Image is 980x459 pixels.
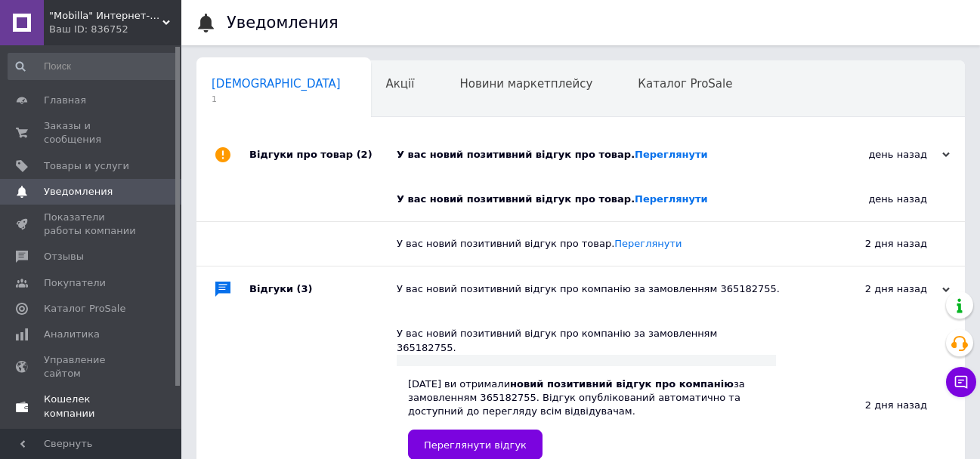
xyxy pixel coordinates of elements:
div: У вас новий позитивний відгук про товар. [397,237,776,251]
span: Уведомления [44,185,113,199]
b: новий позитивний відгук про компанію [510,378,734,390]
div: 2 дня назад [799,282,950,296]
span: Показатели работы компании [44,211,140,238]
div: У вас новий позитивний відгук про товар. [397,148,799,162]
div: У вас новий позитивний відгук про компанію за замовленням 365182755. [397,327,776,354]
span: 1 [212,94,341,105]
span: Главная [44,94,86,107]
span: "Mobilla" Интернет-магазин [49,9,162,23]
span: Кошелек компании [44,393,140,420]
a: Переглянути [635,149,708,160]
div: Відгуки [249,266,397,312]
span: Товары и услуги [44,159,129,173]
div: день назад [799,148,950,162]
h1: Уведомления [227,14,339,32]
span: Управление сайтом [44,353,140,380]
div: 2 дня назад [776,222,965,266]
div: день назад [776,177,965,221]
div: У вас новий позитивний відгук про компанію за замовленням 365182755. [397,282,799,296]
a: Переглянути [614,238,682,249]
span: (2) [357,149,373,160]
button: Чат с покупателем [946,367,976,397]
div: Ваш ID: 836752 [49,23,181,36]
span: [DEMOGRAPHIC_DATA] [212,77,341,91]
span: (3) [297,283,313,294]
span: Отзывы [44,250,84,263]
div: У вас новий позитивний відгук про товар. [397,193,776,206]
a: Переглянути [635,193,708,205]
div: Відгуки про товар [249,132,397,177]
span: Покупатели [44,276,106,290]
span: Каталог ProSale [638,77,732,91]
span: Переглянути відгук [424,439,527,451]
span: Акції [386,77,415,91]
span: Заказы и сообщения [44,119,140,146]
span: Новини маркетплейсу [459,77,592,91]
span: Аналитика [44,328,100,341]
span: Каталог ProSale [44,302,125,316]
input: Поиск [8,53,178,80]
